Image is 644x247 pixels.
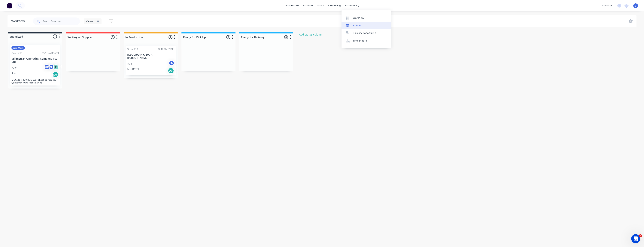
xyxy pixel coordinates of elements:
div: JS [44,64,50,70]
a: Workflow [342,14,391,22]
div: productivity [343,3,361,8]
p: Req. [DATE] [127,67,139,71]
p: [GEOGRAPHIC_DATA][PERSON_NAME] [127,53,174,60]
div: 02:12 PM [DATE] [158,48,174,51]
p: PO # [11,66,17,70]
span: Views [86,19,93,23]
p: PO # [127,62,132,66]
span: 2 [639,234,642,237]
div: 05:11 AM [DATE] [42,52,59,55]
a: dashboard [283,3,301,8]
a: Planner [342,22,391,29]
div: Order #13 [11,52,22,55]
div: Order #1802:12 PM [DATE][GEOGRAPHIC_DATA][PERSON_NAME]PO #JMReq.[DATE]Del [126,46,176,75]
img: Factory [7,3,12,8]
div: Site WorkOrder #1305:11 AM [DATE]Millmerran Operating Company Pty LtdPO #JS[PERSON_NAME]+1Req.Del... [10,45,60,86]
div: JM [169,60,174,66]
p: Req. [11,71,16,75]
div: Timesheets [353,39,367,42]
div: sales [315,3,326,8]
div: Planner [353,24,362,27]
iframe: Intercom live chat [631,234,640,243]
div: Workflow [11,19,27,23]
div: Order #18 [127,48,138,51]
a: Delivery Scheduling [342,29,391,37]
div: Del [168,68,174,74]
div: products [301,3,315,8]
div: Del [52,72,58,78]
div: Workflow [353,16,364,20]
div: [PERSON_NAME] [49,64,54,70]
p: MOC-25-7-139 ROM Wall sheeting repairs. Quote 044 ROM roof cleaning [11,78,59,84]
div: purchasing [326,3,343,8]
button: Add status column [297,32,325,37]
div: Site Work [11,46,25,50]
div: Delivery Scheduling [353,31,376,35]
a: Timesheets [342,37,391,45]
input: Search for orders... [43,17,80,25]
p: Millmerran Operating Company Pty Ltd [11,57,59,64]
span: J [635,4,636,7]
div: settings [600,3,614,8]
div: + 1 [53,64,59,70]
